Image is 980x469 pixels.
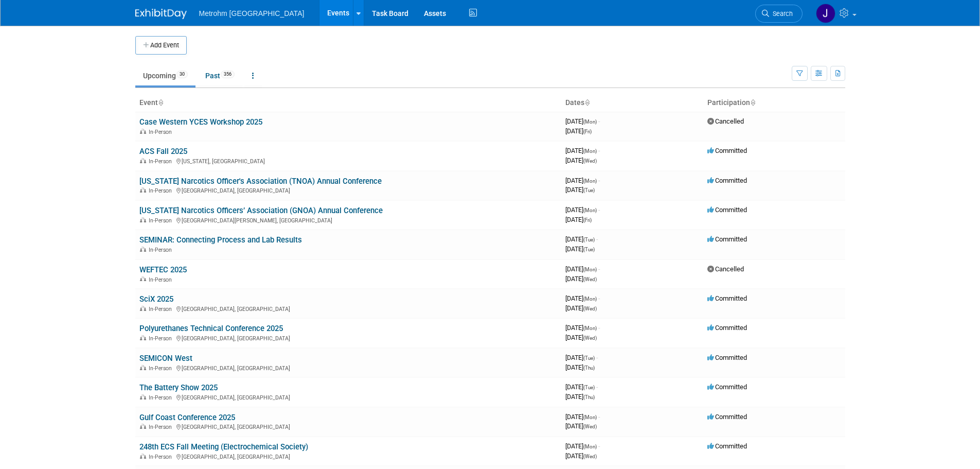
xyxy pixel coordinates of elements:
[707,265,744,273] span: Cancelled
[703,94,845,112] th: Participation
[565,354,598,361] span: [DATE]
[149,424,175,430] span: In-Person
[583,267,597,272] span: (Mon)
[583,325,597,331] span: (Mon)
[139,452,557,460] div: [GEOGRAPHIC_DATA], [GEOGRAPHIC_DATA]
[583,454,597,459] span: (Wed)
[140,187,146,193] img: In-Person Event
[707,235,747,243] span: Committed
[139,206,383,215] a: [US_STATE] Narcotics Officers’ Association (GNOA) Annual Conference
[139,294,173,304] a: SciX 2025
[149,129,175,135] span: In-Person
[583,158,597,164] span: (Wed)
[583,355,595,361] span: (Tue)
[149,158,175,165] span: In-Person
[565,235,598,243] span: [DATE]
[565,216,592,223] span: [DATE]
[139,422,557,430] div: [GEOGRAPHIC_DATA], [GEOGRAPHIC_DATA]
[583,394,595,400] span: (Thu)
[565,127,592,135] span: [DATE]
[583,444,597,449] span: (Mon)
[139,235,302,245] a: SEMINAR: Connecting Process and Lab Results
[561,94,703,112] th: Dates
[140,335,146,340] img: In-Person Event
[565,334,597,341] span: [DATE]
[583,178,597,184] span: (Mon)
[583,247,595,252] span: (Tue)
[598,324,600,332] span: -
[583,237,595,242] span: (Tue)
[565,442,600,450] span: [DATE]
[199,9,305,18] span: Metrohm [GEOGRAPHIC_DATA]
[598,177,600,184] span: -
[139,157,557,165] div: [US_STATE], [GEOGRAPHIC_DATA]
[139,265,187,274] a: WEFTEC 2025
[149,217,175,224] span: In-Person
[583,296,597,302] span: (Mon)
[149,365,175,372] span: In-Person
[139,216,557,224] div: [GEOGRAPHIC_DATA][PERSON_NAME], [GEOGRAPHIC_DATA]
[565,383,598,391] span: [DATE]
[598,206,600,214] span: -
[140,158,146,163] img: In-Person Event
[565,265,600,273] span: [DATE]
[598,442,600,450] span: -
[583,129,592,134] span: (Fri)
[139,147,187,156] a: ACS Fall 2025
[565,452,597,460] span: [DATE]
[565,245,595,253] span: [DATE]
[139,354,192,363] a: SEMICON West
[750,98,755,107] a: Sort by Participation Type
[140,217,146,222] img: In-Person Event
[565,393,595,401] span: [DATE]
[135,94,561,112] th: Event
[565,117,600,125] span: [DATE]
[769,10,793,18] span: Search
[140,129,146,134] img: In-Person Event
[176,71,188,78] span: 30
[139,304,557,312] div: [GEOGRAPHIC_DATA], [GEOGRAPHIC_DATA]
[707,442,747,450] span: Committed
[583,187,595,193] span: (Tue)
[139,383,218,392] a: The Battery Show 2025
[583,424,597,429] span: (Wed)
[707,324,747,332] span: Committed
[565,206,600,214] span: [DATE]
[583,119,597,125] span: (Mon)
[139,177,382,186] a: [US_STATE] Narcotics Officer's Association (TNOA) Annual Conference
[755,5,803,23] a: Search
[583,276,597,282] span: (Wed)
[149,276,175,283] span: In-Person
[140,276,146,282] img: In-Person Event
[816,4,835,23] img: Joanne Yam
[149,335,175,342] span: In-Person
[140,424,146,429] img: In-Person Event
[707,354,747,361] span: Committed
[135,36,187,55] button: Add Event
[198,66,242,85] a: Past356
[565,177,600,184] span: [DATE]
[707,177,747,184] span: Committed
[598,413,600,421] span: -
[707,383,747,391] span: Committed
[565,363,595,371] span: [DATE]
[135,9,187,19] img: ExhibitDay
[583,306,597,311] span: (Wed)
[149,454,175,460] span: In-Person
[140,306,146,311] img: In-Person Event
[140,394,146,399] img: In-Person Event
[707,206,747,214] span: Committed
[583,335,597,341] span: (Wed)
[583,148,597,154] span: (Mon)
[140,454,146,459] img: In-Person Event
[139,186,557,194] div: [GEOGRAPHIC_DATA], [GEOGRAPHIC_DATA]
[584,98,590,107] a: Sort by Start Date
[565,324,600,332] span: [DATE]
[565,275,597,283] span: [DATE]
[598,294,600,302] span: -
[598,117,600,125] span: -
[221,71,235,78] span: 356
[139,442,308,451] a: 248th ECS Fall Meeting (Electrochemical Society)
[565,422,597,430] span: [DATE]
[598,265,600,273] span: -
